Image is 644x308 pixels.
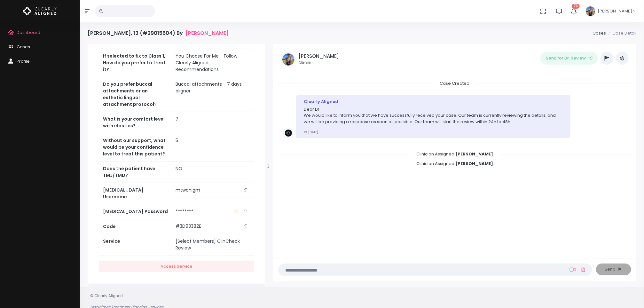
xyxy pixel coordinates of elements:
[432,78,477,88] span: Case Created
[409,149,501,159] span: Clinician Assigned:
[172,49,254,77] td: You Choose For Me - Follow Clearly Aligned Recommendations
[99,219,172,234] th: Code
[455,161,493,167] b: [PERSON_NAME]
[23,4,57,18] img: Logo Horizontal
[99,183,172,204] th: [MEDICAL_DATA] Username
[99,77,172,112] th: Do you prefer buccal attachments or an esthetic lingual attachment protocol?
[99,234,172,256] th: Service
[176,238,250,251] div: [Select Members] ClinCheck Review
[185,30,229,36] a: [PERSON_NAME]
[598,8,632,14] span: [PERSON_NAME]
[569,267,577,272] a: Add Loom Video
[99,133,172,162] th: Without our support, what would be your confidence level to treat this patient?
[88,44,265,289] div: scrollable content
[304,130,318,134] small: [DATE]
[172,112,254,133] td: 7
[540,52,598,65] button: Send for Dr. Review
[99,162,172,183] th: Does the patient have TMJ/TMD?
[304,106,563,125] p: Dear Dr. We would like to inform you that we have successfully received your case. Our team is cu...
[572,4,580,9] span: 73
[299,60,339,66] small: Clinician
[172,183,254,198] td: mtwohigm
[304,99,563,105] div: Clearly Aligned
[17,29,40,36] span: Dashboard
[99,49,172,77] th: If selected to fix to Class 1, How do you prefer to treat it?
[299,53,339,59] h5: [PERSON_NAME]
[455,151,493,157] b: [PERSON_NAME]
[593,30,606,36] a: Cases
[172,162,254,183] td: NO
[88,30,229,36] h4: [PERSON_NAME], 13 (#29015604) By
[172,77,254,112] td: Buccal attachments - 7 days aligner
[172,219,254,234] td: #3D93382E
[172,133,254,162] td: 5
[585,5,596,17] img: Header Avatar
[579,264,587,275] a: Add Files
[17,44,30,50] span: Cases
[99,261,254,272] a: Access Service
[606,30,636,36] li: Case Detail
[17,58,30,64] span: Profile
[99,204,172,219] th: [MEDICAL_DATA] Password
[409,159,501,169] span: Clinician Assigned:
[99,112,172,133] th: What is your comfort level with elastics?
